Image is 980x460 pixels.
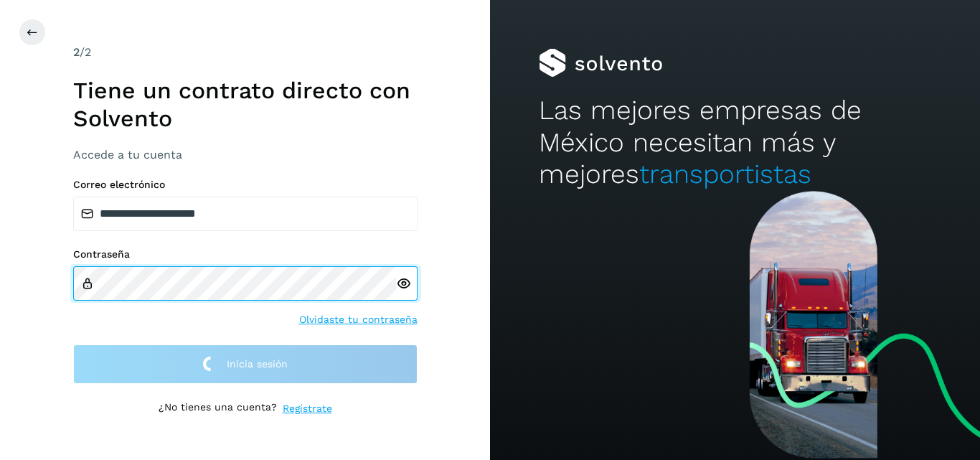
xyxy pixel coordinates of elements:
a: Regístrate [283,401,332,416]
div: /2 [73,44,418,61]
a: Olvidaste tu contraseña [299,312,418,327]
span: transportistas [639,159,811,189]
h3: Accede a tu cuenta [73,148,418,161]
button: Inicia sesión [73,344,418,384]
span: 2 [73,45,80,59]
p: ¿No tienes una cuenta? [159,401,277,416]
label: Correo electrónico [73,179,418,191]
span: Inicia sesión [227,359,288,369]
label: Contraseña [73,248,418,260]
h1: Tiene un contrato directo con Solvento [73,77,418,132]
h2: Las mejores empresas de México necesitan más y mejores [539,95,930,190]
